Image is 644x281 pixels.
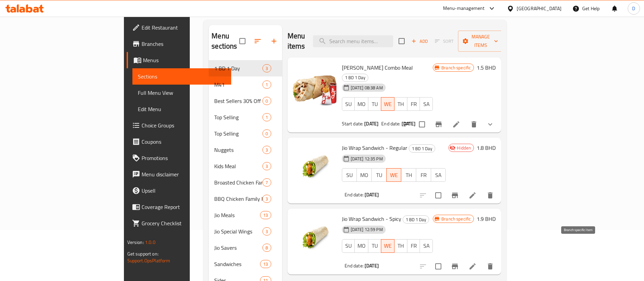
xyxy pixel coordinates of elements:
span: WE [384,241,392,251]
span: Coupons [142,138,226,146]
div: Nuggets3 [209,142,282,158]
div: items [262,178,271,187]
button: SU [342,168,357,182]
span: TU [371,241,379,251]
a: Promotions [127,150,232,166]
span: SA [423,99,430,109]
span: TH [397,241,405,251]
span: MO [357,241,366,251]
span: Kids Meal [214,162,262,170]
button: SU [342,239,355,253]
span: D [632,5,635,12]
div: Jio Savers [214,244,262,252]
div: items [260,260,271,268]
div: 1 BD 1 Day [403,215,429,224]
span: Get support on: [127,249,159,258]
span: 0 [263,130,271,137]
span: Jio Wrap Sandwich - Spicy [342,214,401,224]
div: items [262,146,271,154]
span: 3 [263,196,271,202]
div: 1 BD 1 Day [214,64,262,72]
button: FR [407,239,420,253]
span: Menus [143,56,226,64]
span: TU [374,170,384,180]
button: sort-choices [399,116,415,133]
button: show more [482,116,498,133]
a: Edit Menu [132,101,232,117]
button: MO [354,239,368,253]
div: items [262,244,271,252]
span: Grocery Checklist [142,219,226,227]
span: Select section first [430,36,458,47]
span: Jio Special Wings [214,227,262,235]
button: WE [381,97,394,111]
div: [GEOGRAPHIC_DATA] [517,5,562,12]
div: items [260,211,271,219]
div: Top Selling [214,113,262,121]
span: Upsell [142,187,226,195]
span: Promotions [142,154,226,162]
span: Best Sellers 30% Off [214,97,262,105]
span: End date: [345,261,364,270]
div: 1 BD 1 Day [409,144,435,153]
button: TU [371,168,387,182]
span: 3 [263,147,271,153]
button: Manage items [458,31,503,52]
span: SA [423,241,430,251]
span: Sections [138,72,226,81]
span: End date: [345,190,364,199]
a: Edit menu item [468,262,477,270]
b: [DATE] [365,261,379,270]
span: Sandwiches [214,260,260,268]
span: FR [410,241,418,251]
div: Kids Meal3 [209,158,282,174]
span: Nuggets [214,146,262,154]
span: MO [357,99,366,109]
div: 1 BD 1 Day3 [209,60,282,76]
span: Edit Restaurant [142,23,226,32]
img: Jio Wrap Sandwich - Regular [293,143,336,187]
span: 1 [263,82,271,88]
button: TU [368,97,381,111]
span: MO [360,170,369,180]
div: 1 BD 1 Day [342,74,368,82]
button: delete [482,258,498,275]
span: Branch specific [439,216,474,222]
button: delete [482,187,498,204]
div: Jio Savers8 [209,240,282,256]
span: 1 BD 1 Day [403,216,429,224]
img: Jio Wrap Sandwich - Spicy [293,214,336,258]
span: Select all sections [235,34,250,48]
span: M41 [214,81,262,89]
button: FR [407,97,420,111]
span: Edit Menu [138,105,226,113]
a: Full Menu View [132,85,232,101]
div: Jio Special Wings3 [209,223,282,240]
div: items [262,129,271,138]
a: Branches [127,36,232,52]
div: items [262,113,271,121]
span: Add item [409,36,430,47]
a: Upsell [127,182,232,199]
a: Choice Groups [127,117,232,134]
span: Select section [394,34,409,48]
span: Full Menu View [138,89,226,97]
button: TH [401,168,416,182]
span: Top Selling [214,129,262,138]
span: TH [397,99,405,109]
button: TH [394,239,407,253]
span: 3 [263,228,271,235]
b: [DATE] [365,190,379,199]
span: TU [371,99,379,109]
div: Sandwiches13 [209,256,282,272]
a: Grocery Checklist [127,215,232,231]
button: WE [381,239,394,253]
span: Broasted Chicken Family Meals [214,178,262,187]
h2: Menu items [288,31,305,51]
span: 1.0.0 [145,238,155,247]
span: Manage items [463,33,498,50]
img: Jio Shawarma Combo Meal [293,63,336,106]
